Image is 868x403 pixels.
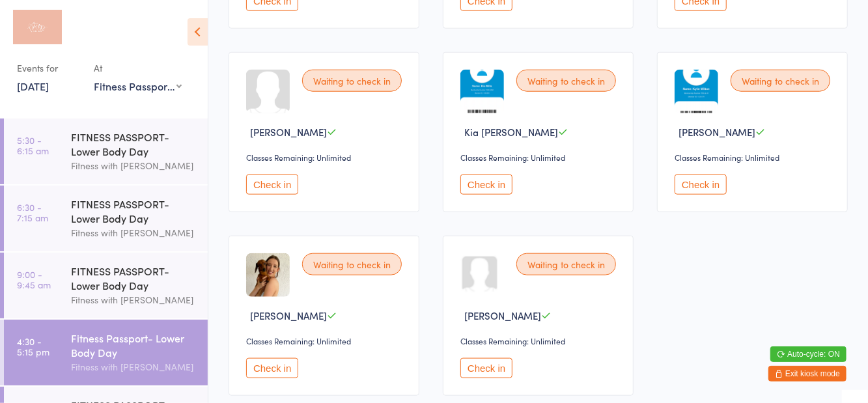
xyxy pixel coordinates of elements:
button: Exit kiosk mode [768,366,847,382]
button: Check in [675,174,727,195]
div: Classes Remaining: Unlimited [460,152,620,163]
time: 9:00 - 9:45 am [17,269,51,290]
div: Waiting to check in [516,253,616,275]
div: Events for [17,57,81,79]
button: Check in [246,358,298,378]
span: Kia [PERSON_NAME] [464,125,558,139]
div: FITNESS PASSPORT- Lower Body Day [71,197,197,225]
div: Fitness Passport- Lower Body Day [71,331,197,359]
span: [PERSON_NAME] [250,125,327,139]
a: 9:00 -9:45 amFITNESS PASSPORT- Lower Body DayFitness with [PERSON_NAME] [4,253,208,318]
div: FITNESS PASSPORT- Lower Body Day [71,264,197,292]
div: Classes Remaining: Unlimited [246,335,406,346]
button: Check in [460,174,512,195]
div: Fitness Passport- Women's Fitness Studio [94,79,182,93]
a: [DATE] [17,79,49,93]
img: image1742205162.png [246,253,290,297]
time: 6:30 - 7:15 am [17,202,48,223]
div: Waiting to check in [302,253,402,275]
div: Classes Remaining: Unlimited [246,152,406,163]
div: At [94,57,182,79]
time: 4:30 - 5:15 pm [17,336,49,357]
div: Fitness with [PERSON_NAME] [71,158,197,173]
div: Waiting to check in [731,70,830,92]
img: image1751935612.png [460,70,504,113]
button: Check in [460,358,512,378]
img: Fitness with Zoe [13,10,62,44]
div: Fitness with [PERSON_NAME] [71,225,197,240]
a: 5:30 -6:15 amFITNESS PASSPORT- Lower Body DayFitness with [PERSON_NAME] [4,118,208,184]
div: Fitness with [PERSON_NAME] [71,359,197,374]
div: FITNESS PASSPORT- Lower Body Day [71,130,197,158]
button: Auto-cycle: ON [770,346,847,362]
span: [PERSON_NAME] [679,125,755,139]
div: Fitness with [PERSON_NAME] [71,292,197,307]
div: Waiting to check in [516,70,616,92]
img: image1754020433.png [675,70,718,113]
img: image1743493515.png [460,253,504,297]
a: 6:30 -7:15 amFITNESS PASSPORT- Lower Body DayFitness with [PERSON_NAME] [4,186,208,251]
div: Classes Remaining: Unlimited [675,152,834,163]
div: Classes Remaining: Unlimited [460,335,620,346]
span: [PERSON_NAME] [250,309,327,322]
button: Check in [246,174,298,195]
div: Waiting to check in [302,70,402,92]
span: [PERSON_NAME] [464,309,541,322]
time: 5:30 - 6:15 am [17,135,49,156]
a: 4:30 -5:15 pmFitness Passport- Lower Body DayFitness with [PERSON_NAME] [4,320,208,385]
